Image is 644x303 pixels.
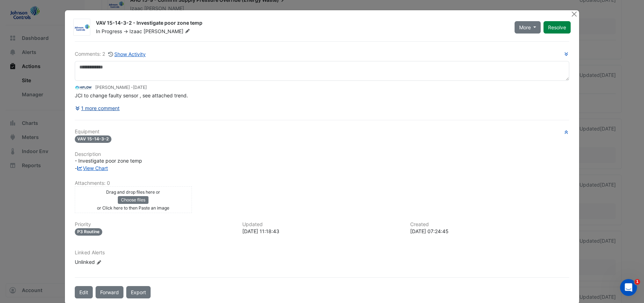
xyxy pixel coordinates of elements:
[75,84,92,92] img: HiFlow
[543,21,571,34] button: Resolve
[123,28,128,34] span: ->
[106,189,160,195] small: Drag and drop files here or
[74,24,90,31] img: Johnson Controls
[97,205,169,211] small: or Click here to then Paste an image
[75,129,570,135] h6: Equipment
[515,21,541,34] button: More
[242,228,402,235] div: [DATE] 11:18:43
[75,135,112,143] span: VAV 15-14-3-2
[96,19,506,28] div: VAV 15-14-3-2 - Investigate poor zone temp
[519,24,531,31] span: More
[75,180,570,186] h6: Attachments: 0
[634,279,640,285] span: 1
[96,260,102,265] fa-icon: Edit Linked Alerts
[77,165,108,171] a: View Chart
[75,258,159,266] div: Unlinked
[75,222,234,228] h6: Priority
[75,50,146,58] div: Comments: 2
[75,92,188,98] span: JCI to change faulty sensor , see attached trend.
[75,286,93,298] button: Edit
[75,228,103,236] div: P3 Routine
[75,250,570,256] h6: Linked Alerts
[75,158,142,171] span: - Investigate poor zone temp -
[144,28,192,35] span: [PERSON_NAME]
[620,279,637,296] iframe: Intercom live chat
[126,286,151,298] a: Export
[242,222,402,228] h6: Updated
[570,10,578,18] button: Close
[133,85,147,90] span: 2025-01-28 12:30:11
[108,50,146,58] button: Show Activity
[129,28,142,34] span: Izaac
[410,222,570,228] h6: Created
[118,196,148,204] button: Choose files
[410,228,570,235] div: [DATE] 07:24:45
[75,151,570,157] h6: Description
[75,102,120,114] button: 1 more comment
[95,84,147,91] small: [PERSON_NAME] -
[96,28,122,34] span: In Progress
[96,286,123,298] button: Forward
